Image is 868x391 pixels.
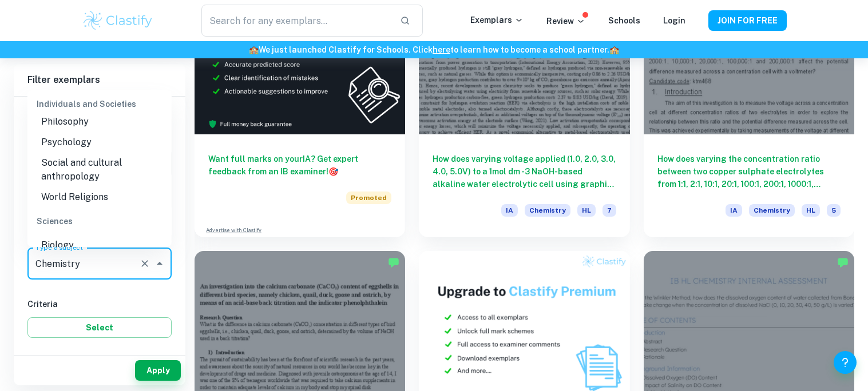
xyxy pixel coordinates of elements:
[802,204,820,217] span: HL
[708,10,787,31] button: JOIN FOR FREE
[609,45,619,54] span: 🏫
[663,16,685,25] a: Login
[14,64,185,96] h6: Filter exemplars
[608,16,640,25] a: Schools
[249,45,259,54] span: 🏫
[27,235,172,256] li: Biology
[135,360,181,381] button: Apply
[433,45,450,54] a: here
[2,43,866,56] h6: We just launched Clastify for Schools. Click to learn how to become a school partner.
[837,257,849,268] img: Marked
[501,204,518,217] span: IA
[27,90,172,118] div: Individuals and Societies
[27,317,172,338] button: Select
[27,298,172,310] h6: Criteria
[577,204,596,217] span: HL
[749,204,795,217] span: Chemistry
[603,204,616,217] span: 7
[27,187,172,208] li: World Religions
[27,111,172,132] li: Philosophy
[137,256,153,272] button: Clear
[834,351,857,374] button: Help and Feedback
[346,191,391,204] span: Promoted
[433,153,616,190] h6: How does varying voltage applied (1.0, 2.0, 3.0, 4.0, 5.0V) to a 1mol dm -3 NaOH-based alkaline w...
[27,153,172,187] li: Social and cultural anthropology
[82,9,154,32] img: Clastify logo
[726,204,742,217] span: IA
[208,153,391,178] h6: Want full marks on your IA ? Get expert feedback from an IB examiner!
[152,256,168,272] button: Close
[546,15,585,27] p: Review
[206,226,261,234] a: Advertise with Clastify
[35,242,83,252] label: Type a subject
[328,167,338,176] span: 🎯
[27,208,172,235] div: Sciences
[470,14,524,26] p: Exemplars
[827,204,841,217] span: 5
[525,204,570,217] span: Chemistry
[388,257,399,268] img: Marked
[27,132,172,153] li: Psychology
[657,153,841,190] h6: How does varying the concentration ratio between two copper sulphate electrolytes from 1:1, 2:1, ...
[201,5,390,37] input: Search for any exemplars...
